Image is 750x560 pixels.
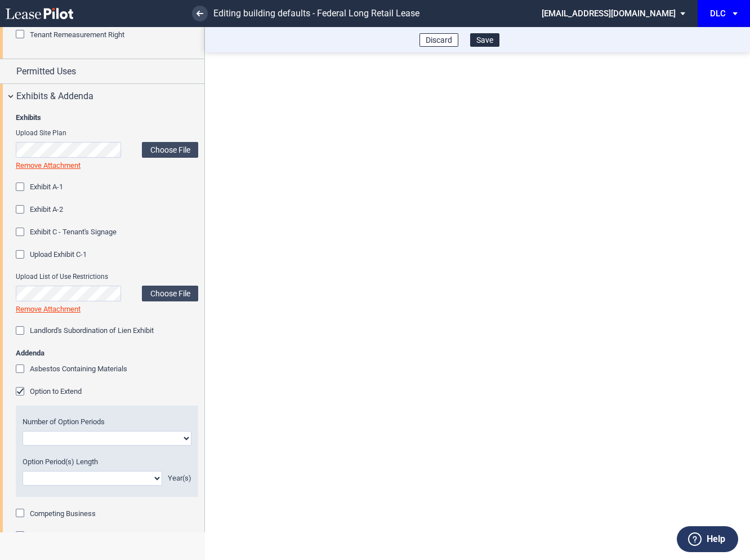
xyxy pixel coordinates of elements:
[16,227,117,238] md-checkbox: Exhibit C - Tenant's Signage
[30,183,63,191] span: Exhibit A-1
[16,161,81,170] a: Remove Attachment
[23,457,98,466] span: Option Period(s) Length
[16,29,124,41] md-checkbox: Tenant Remeasurement Right
[23,417,105,426] span: Number of Option Periods
[707,532,725,546] label: Help
[30,30,124,39] span: Tenant Remeasurement Right
[30,387,82,395] span: Option to Extend
[30,250,87,259] span: Upload Exhibit C-1
[16,65,76,78] span: Permitted Uses
[16,508,96,519] md-checkbox: Competing Business
[16,349,44,357] b: Addenda
[16,272,198,282] span: Upload List of Use Restrictions
[710,8,726,19] div: DLC
[30,326,154,335] span: Landlord's Subordination of Lien Exhibit
[30,228,117,236] span: Exhibit C - Tenant's Signage
[16,326,154,337] md-checkbox: Landlord's Subordination of Lien Exhibit
[30,509,96,518] span: Competing Business
[16,182,63,193] md-checkbox: Exhibit A-1
[16,113,41,122] b: Exhibits
[16,305,81,313] a: Remove Attachment
[16,531,105,542] md-checkbox: Construction Allowance
[677,526,738,552] button: Help
[16,364,127,375] md-checkbox: Asbestos Containing Materials
[16,250,87,261] md-checkbox: Upload Exhibit C-1
[419,33,458,47] button: Discard
[16,205,63,216] md-checkbox: Exhibit A-2
[168,473,191,483] div: Year(s)
[16,90,93,103] span: Exhibits & Addenda
[142,286,198,301] label: Choose File
[16,386,82,398] md-checkbox: Option to Extend
[30,532,105,540] span: Construction Allowance
[16,128,198,138] span: Upload Site Plan
[30,205,63,214] span: Exhibit A-2
[142,142,198,158] label: Choose File
[30,365,127,373] span: Asbestos Containing Materials
[470,33,499,47] button: Save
